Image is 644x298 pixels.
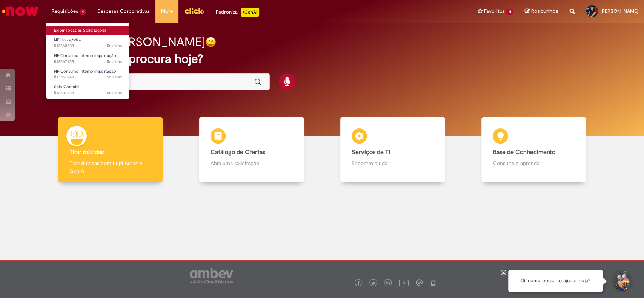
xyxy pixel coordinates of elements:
[386,281,390,286] img: logo_footer_linkedin.png
[493,159,575,167] p: Consulte e aprenda
[69,148,104,156] b: Tirar dúvidas
[525,8,558,15] a: Rascunhos
[506,9,513,15] span: 15
[46,23,129,99] ul: Requisições
[205,37,216,47] img: happy-face.png
[107,43,122,49] span: 5d atrás
[463,117,604,182] a: Base de Conhecimento Consulte e aprenda
[508,270,603,292] div: Oi, como posso te ajudar hoje?
[161,8,173,15] span: More
[107,74,122,80] span: 5d atrás
[430,279,437,286] img: logo_footer_naosei.png
[54,69,116,74] span: NF Consumo Interno Importação
[105,90,122,96] span: 15d atrás
[54,53,116,58] span: NF Consumo Interno Importação
[61,52,583,66] h2: O que você procura hoje?
[54,90,122,96] span: R13537888
[54,59,122,65] span: R13567955
[399,278,409,287] img: logo_footer_youtube.png
[484,8,504,15] span: Favoritos
[610,270,633,292] button: Iniciar Conversa de Suporte
[416,279,423,286] img: logo_footer_workplace.png
[54,74,122,80] span: R13567949
[493,148,555,156] b: Base de Conhecimento
[531,8,558,15] span: Rascunhos
[211,148,265,156] b: Catálogo de Ofertas
[46,26,129,35] a: Exibir Todas as Solicitações
[54,37,81,43] span: NF Única/Mãe
[216,8,259,17] div: Padroniza
[69,159,151,174] p: Tirar dúvidas com Lupi Assist e Gen Ai
[46,67,129,81] a: Aberto R13567949 : NF Consumo Interno Importação
[1,4,40,19] img: ServiceNow
[40,117,181,182] a: Tirar dúvidas Tirar dúvidas com Lupi Assist e Gen Ai
[184,5,204,17] img: click_logo_yellow_360x200.png
[600,8,638,14] span: [PERSON_NAME]
[371,281,375,285] img: logo_footer_twitter.png
[80,9,86,15] span: 4
[52,8,78,15] span: Requisições
[211,159,292,167] p: Abra uma solicitação
[241,8,259,17] p: +GenAi
[46,36,129,50] a: Aberto R13568603 : NF Única/Mãe
[322,117,463,182] a: Serviços de TI Encontre ajuda
[97,8,150,15] span: Despesas Corporativas
[105,90,122,96] time: 16/09/2025 07:17:12
[107,59,122,64] span: 5d atrás
[46,52,129,66] a: Aberto R13567955 : NF Consumo Interno Importação
[181,117,322,182] a: Catálogo de Ofertas Abra uma solicitação
[54,43,122,49] span: R13568603
[352,148,390,156] b: Serviços de TI
[61,35,205,49] h2: Bom dia, [PERSON_NAME]
[190,268,233,283] img: logo_footer_ambev_rotulo_gray.png
[352,159,433,167] p: Encontre ajuda
[107,74,122,80] time: 25/09/2025 16:44:59
[54,84,79,90] span: Selo Contábil
[107,43,122,49] time: 25/09/2025 19:10:36
[107,59,122,64] time: 25/09/2025 16:45:24
[46,83,129,97] a: Aberto R13537888 : Selo Contábil
[357,281,360,285] img: logo_footer_facebook.png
